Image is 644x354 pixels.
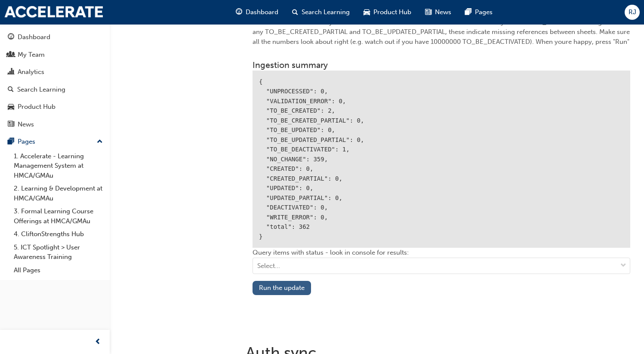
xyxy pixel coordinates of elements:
[229,3,285,21] a: guage-iconDashboard
[458,3,499,21] a: pages-iconPages
[17,85,65,95] div: Search Learning
[18,102,55,112] div: Product Hub
[8,51,14,59] span: people-icon
[465,7,471,18] span: pages-icon
[8,34,14,41] span: guage-icon
[10,182,106,205] a: 2. Learning & Development at HMCA/GMAu
[3,82,106,98] a: Search Learning
[302,7,350,17] span: Search Learning
[3,64,106,80] a: Analytics
[18,120,34,129] div: News
[97,136,103,148] span: up-icon
[373,7,411,17] span: Product Hub
[475,7,493,17] span: Pages
[253,71,630,248] div: { "UNPROCESSED": 0, "VALIDATION_ERROR": 0, "TO_BE_CREATED": 2, "TO_BE_CREATED_PARTIAL": 0, "TO_BE...
[357,3,418,21] a: car-iconProduct Hub
[3,134,106,150] button: Pages
[292,7,298,18] span: search-icon
[629,7,636,17] span: RJ
[10,228,106,241] a: 4. CliftonStrengths Hub
[10,264,106,277] a: All Pages
[10,150,106,182] a: 1. Accelerate - Learning Management System at HMCA/GMAu
[10,205,106,228] a: 3. Formal Learning Course Offerings at HMCA/GMAu
[3,29,106,45] a: Dashboard
[95,337,101,348] span: prev-icon
[253,248,630,281] div: Query items with status - look in console for results:
[285,3,357,21] a: search-iconSearch Learning
[8,121,14,129] span: news-icon
[10,241,106,264] a: 5. ICT Spotlight > User Awareness Training
[18,32,50,42] div: Dashboard
[246,7,278,17] span: Dashboard
[418,3,458,21] a: news-iconNews
[8,86,14,94] span: search-icon
[8,68,14,76] span: chart-icon
[425,7,431,18] span: news-icon
[625,5,640,20] button: RJ
[620,260,626,271] span: down-icon
[253,18,630,47] div: Status: Watch the summary below and wait for UNPROCESSED to reach zero. Fix any VALIDATION_ERRORS...
[364,7,370,18] span: car-icon
[18,50,45,60] div: My Team
[3,28,106,134] button: DashboardMy TeamAnalyticsSearch LearningProduct HubNews
[3,47,106,63] a: My Team
[257,261,280,271] div: Select...
[8,103,14,111] span: car-icon
[236,7,242,18] span: guage-icon
[253,60,630,70] h3: Ingestion summary
[8,138,14,146] span: pages-icon
[253,281,311,295] button: Run the update
[4,6,103,18] img: accelerate-hmca
[18,137,35,147] div: Pages
[3,117,106,132] a: News
[18,67,44,77] div: Analytics
[3,99,106,115] a: Product Hub
[435,7,451,17] span: News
